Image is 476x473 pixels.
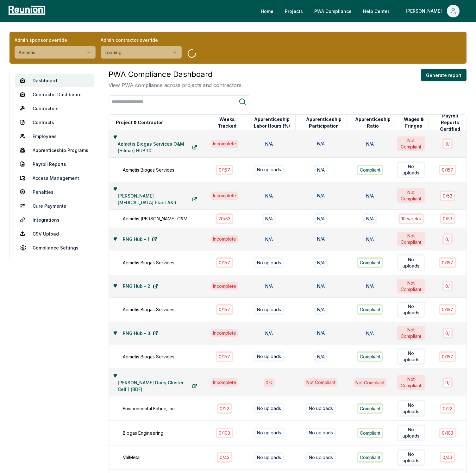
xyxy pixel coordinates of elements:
div: Incomplete [211,282,238,290]
div: 0 / [442,328,453,338]
a: Integrations [15,213,94,226]
a: Apprenticeship Programs [15,144,94,156]
a: Cure Payments [15,199,94,212]
div: N/A [314,257,328,268]
div: Incomplete [211,329,238,337]
div: No uploads [254,452,284,463]
div: N/A [315,235,327,243]
button: Apprenticeship Ratio [352,116,393,129]
div: Incomplete [211,140,238,148]
div: No uploads [397,400,425,417]
div: Not Compliant [397,232,425,246]
div: Not Compliant [397,188,425,203]
div: No uploads [254,403,284,413]
div: Not Compliant [397,279,425,293]
div: No uploads [306,428,336,438]
div: N/A [364,282,376,290]
a: Compliance Settings [15,241,94,254]
div: No uploads [254,165,284,175]
div: Not Compliant [304,378,337,387]
div: N/A [263,235,275,243]
div: 10 week s [398,213,424,224]
div: No uploads [397,254,425,271]
div: Not Compliant [397,136,425,151]
button: Generate report [421,69,467,81]
a: Payroll Reports [15,158,94,170]
div: Not Compliant [354,378,386,387]
div: N/A [314,213,328,224]
div: 0 / 103 [439,428,456,438]
a: Penalties [15,186,94,198]
div: Compliant [357,428,383,438]
div: 0 / [442,377,453,388]
div: N/A [314,351,328,362]
div: 20 / 53 [216,213,233,224]
div: N/A [363,213,377,224]
div: 0 / [442,234,453,244]
a: PWA Compliance [309,5,357,17]
div: 0 / 157 [216,351,233,362]
a: Access Management [15,172,94,184]
div: ValMetal [123,454,212,461]
a: RNG Hub - 1 [118,233,162,245]
div: 0 / 157 [439,304,456,315]
div: Incomplete [211,235,238,243]
div: 0 / 53 [440,191,455,201]
div: No uploads [254,305,284,315]
a: Help Center [358,5,394,17]
div: 0 / [442,281,453,291]
div: 0 / 157 [439,257,456,268]
button: Apprenticeship Labor Hours (%) [248,116,295,129]
div: 0 / 157 [439,165,456,175]
div: [PERSON_NAME] [406,5,444,17]
div: N/A [315,140,327,148]
a: Home [256,5,279,17]
a: RNG Hub - 3 [118,327,163,339]
button: [PERSON_NAME] [401,5,465,17]
div: Biogas Engineering [123,430,212,436]
div: N/A [263,139,275,148]
div: No uploads [397,449,425,466]
button: Apprenticeship Participation [301,116,347,129]
p: View PWA compliance across projects and contractors. [109,81,243,89]
a: Projects [280,5,308,17]
div: Aemetis Biogas Services [123,259,212,266]
a: Aemetis Biogas Services O&M (Hilmar) HUB 10 [113,141,202,154]
div: 0 / 53 [440,213,455,224]
div: N/A [263,192,275,200]
div: N/A [364,235,376,243]
div: No uploads [306,403,336,413]
div: Compliant [357,351,383,362]
a: RNG Hub - 2 [118,280,163,293]
div: No uploads [254,428,284,438]
div: Enviornmental Fabric, Inc. [123,405,212,412]
div: N/A [314,165,328,175]
div: Compliant [357,304,383,315]
div: No uploads [397,425,425,441]
div: 0 / 22 [217,403,232,414]
div: 0 / 43 [440,452,455,463]
label: Admin contractor override [101,37,182,43]
div: N/A [315,192,327,200]
a: Dashboard [15,74,94,87]
div: N/A [364,329,376,337]
button: Payroll Reports Certified [434,116,466,129]
div: Compliant [357,452,383,463]
a: [PERSON_NAME] [MEDICAL_DATA] Plant A&R [113,193,202,205]
div: No uploads [397,161,425,178]
div: N/A [364,192,376,200]
a: [PERSON_NAME] Dairy Cluster Cell 1 (BDF) [113,380,202,392]
div: N/A [315,329,327,337]
div: Not Compliant [397,326,425,340]
div: 0 / 103 [216,428,233,438]
div: N/A [262,213,276,224]
div: Aemetis Biogas Services [123,353,212,360]
button: Weeks Tracked [212,116,243,129]
div: Aemetis [PERSON_NAME] O&M [123,215,212,222]
a: Contractors [15,102,94,115]
button: Wages & Fringes [399,116,429,129]
a: Contracts [15,116,94,129]
div: Compliant [357,403,383,414]
div: Incomplete [211,378,238,387]
div: 0 / 157 [439,351,456,362]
